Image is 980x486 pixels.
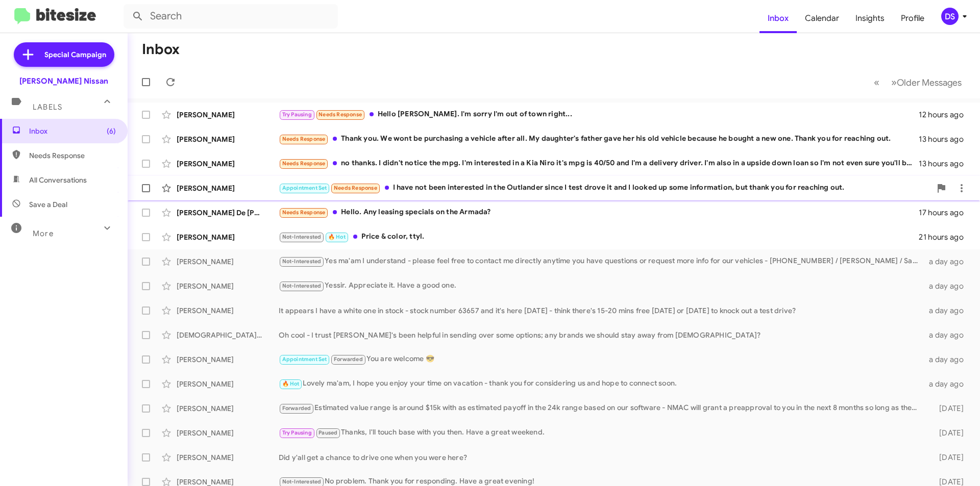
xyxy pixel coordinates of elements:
div: [PERSON_NAME] [177,110,279,120]
span: Needs Response [282,209,326,216]
div: [PERSON_NAME] De [PERSON_NAME] [177,208,279,218]
div: [PERSON_NAME] [177,232,279,242]
span: Not-Interested [282,283,322,289]
div: Thanks, I'll touch base with you then. Have a great weekend. [279,427,923,439]
div: Yessir. Appreciate it. Have a good one. [279,280,923,292]
input: Search [124,4,338,29]
span: Inbox [29,126,116,136]
button: DS [933,8,969,25]
div: 12 hours ago [919,110,972,120]
div: [DATE] [923,452,972,463]
span: Forwarded [280,404,313,414]
span: (6) [107,126,116,136]
span: Not-Interested [282,258,322,265]
div: a day ago [923,281,972,291]
div: no thanks. I didn't notice the mpg. I'm interested in a Kia Niro it's mpg is 40/50 and I'm a deli... [279,158,919,169]
div: [PERSON_NAME] [177,134,279,144]
span: Try Pausing [282,111,312,118]
span: 🔥 Hot [282,380,300,387]
span: Not-Interested [282,234,322,240]
span: Needs Response [334,185,377,191]
span: Appointment Set [282,356,327,363]
div: [PERSON_NAME] [177,159,279,169]
div: It appears I have a white one in stock - stock number 63657 and it's here [DATE] - think there's ... [279,305,923,316]
span: All Conversations [29,175,87,185]
span: Needs Response [318,111,362,118]
div: a day ago [923,379,972,389]
span: Labels [33,103,62,112]
div: [PERSON_NAME] Nissan [19,76,108,86]
div: 13 hours ago [919,134,972,144]
div: [PERSON_NAME] [177,281,279,291]
div: [DATE] [923,428,972,438]
div: [PERSON_NAME] [177,257,279,267]
a: Insights [847,4,893,33]
span: Try Pausing [282,429,312,436]
span: Special Campaign [44,49,106,60]
span: Appointment Set [282,185,327,191]
span: 🔥 Hot [328,234,346,240]
div: [DEMOGRAPHIC_DATA][PERSON_NAME] [177,330,279,340]
a: Special Campaign [14,42,114,67]
div: You are welcome 😎 [279,353,923,365]
a: Profile [893,4,933,33]
span: More [33,229,54,238]
h1: Inbox [142,41,180,58]
div: Lovely ma'am, I hope you enjoy your time on vacation - thank you for considering us and hope to c... [279,378,923,390]
div: 21 hours ago [919,232,972,242]
div: [PERSON_NAME] [177,379,279,389]
span: » [891,76,897,89]
div: [PERSON_NAME] [177,452,279,463]
div: a day ago [923,330,972,340]
span: Older Messages [897,77,962,88]
button: Previous [868,72,886,93]
div: Estimated value range is around $15k with as estimated payoff in the 24k range based on our softw... [279,402,923,414]
nav: Page navigation example [868,72,968,93]
div: [PERSON_NAME] [177,428,279,438]
span: Forwarded [331,355,365,365]
div: a day ago [923,257,972,267]
div: Thank you. We wont be purchasing a vehicle after all. My daughter's father gave her his old vehic... [279,133,919,145]
div: Price & color, ttyl. [279,231,919,243]
div: Yes ma'am I understand - please feel free to contact me directly anytime you have questions or re... [279,255,923,267]
div: [DATE] [923,403,972,414]
span: Needs Response [282,136,326,142]
span: Paused [318,429,337,436]
div: a day ago [923,354,972,365]
div: [PERSON_NAME] [177,183,279,193]
div: Hello [PERSON_NAME]. I'm sorry I'm out of town right... [279,109,919,120]
div: a day ago [923,305,972,316]
div: DS [941,8,959,25]
div: [PERSON_NAME] [177,403,279,414]
span: Needs Response [282,160,326,167]
span: Save a Deal [29,199,67,210]
div: [PERSON_NAME] [177,354,279,365]
div: 17 hours ago [919,208,972,218]
div: [PERSON_NAME] [177,305,279,316]
div: Oh cool - I trust [PERSON_NAME]'s been helpful in sending over some options; any brands we should... [279,330,923,340]
div: I have not been interested in the Outlander since I test drove it and I looked up some informatio... [279,182,931,194]
div: Hello. Any leasing specials on the Armada? [279,207,919,218]
span: « [874,76,879,89]
a: Calendar [797,4,847,33]
span: Needs Response [29,150,116,161]
button: Next [885,72,968,93]
div: 13 hours ago [919,159,972,169]
div: Did y'all get a chance to drive one when you were here? [279,452,923,463]
span: Not-Interested [282,478,322,485]
a: Inbox [759,4,797,33]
